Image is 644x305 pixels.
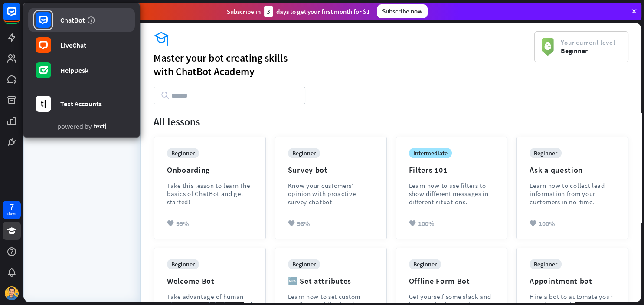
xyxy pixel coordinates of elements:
[409,220,416,227] i: heart
[288,165,328,175] div: Survey bot
[297,219,310,228] span: 98%
[288,148,320,158] div: beginner
[3,201,21,219] a: 7 days
[167,148,199,158] div: beginner
[409,181,494,206] div: Learn how to use filters to show different messages in different situations.
[530,148,562,158] div: beginner
[264,6,273,17] div: 3
[167,165,210,175] div: Onboarding
[409,276,470,286] div: Offline Form Bot
[561,38,615,46] span: Your current level
[530,220,536,227] i: heart
[530,165,583,175] div: Ask a question
[7,211,16,217] div: days
[154,51,534,78] div: Master your bot creating skills with ChatBot Academy
[288,276,351,286] div: 🆕 Set attributes
[288,259,320,269] div: beginner
[154,115,628,128] div: All lessons
[7,3,33,30] button: Open LiveChat chat widget
[409,259,441,269] div: beginner
[167,259,199,269] div: beginner
[409,165,448,175] div: Filters 101
[154,31,534,47] i: academy
[530,276,592,286] div: Appointment bot
[167,276,215,286] div: Welcome Bot
[227,6,370,17] div: Subscribe in days to get your first month for $1
[167,220,174,227] i: heart
[418,219,434,228] span: 100%
[167,181,252,206] div: Take this lesson to learn the basics of ChatBot and get started!
[176,219,189,228] span: 99%
[539,219,555,228] span: 100%
[530,181,615,206] div: Learn how to collect lead information from your customers in no-time.
[288,220,295,227] i: heart
[288,181,373,206] div: Know your customers’ opinion with proactive survey chatbot.
[10,203,14,211] div: 7
[409,148,452,158] div: intermediate
[530,259,562,269] div: beginner
[561,46,615,55] span: Beginner
[377,4,428,18] div: Subscribe now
